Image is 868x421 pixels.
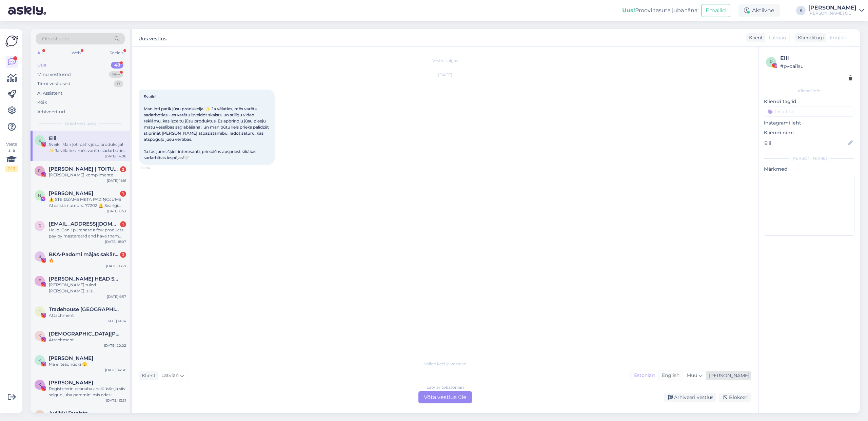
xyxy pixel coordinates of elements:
div: [PERSON_NAME] [706,372,749,379]
div: Vestlus algas [139,58,751,64]
div: # pvoai1su [780,62,852,70]
button: Emailid [701,4,730,17]
div: 1 [120,191,126,197]
div: Uus [37,62,46,69]
div: [DATE] 8:53 [107,209,126,214]
div: [DATE] 9:57 [107,294,126,299]
span: Sveiki! Man ļoti patīk jūsu produkcija! ✨ Ja vēlaties, mēs varētu sadarboties – es varētu izveido... [144,94,270,160]
div: Socials [108,49,125,57]
span: Aulikki Puniste [49,410,88,416]
span: Nitin Surve [49,190,93,196]
span: E [38,138,41,143]
div: [PERSON_NAME] [764,155,854,161]
div: [PERSON_NAME] [808,5,856,11]
span: KRISTA LEŠKĒVIČA skaistums, dzīve, grāmatas, lasīšana [49,331,119,337]
div: Estonian [631,370,658,381]
span: KATRI TELLER [49,355,93,361]
div: [DATE] 14:14 [105,319,126,324]
p: Märkmed [764,166,854,173]
div: 0 [114,80,123,87]
div: ⚠️ STEIDZAMS META PAZIŅOJUMS Atbalsta numurs: 77202 🔔 Svarīgi: Tavs konts un 𝐅𝐀𝐂𝐄𝐁𝐎𝐎𝐊 lapa [DOMAI... [49,196,126,209]
b: Uus! [622,7,635,14]
div: [DATE] 20:02 [104,343,126,348]
span: Kristiina Raa [49,380,93,386]
div: [DATE] 14:36 [105,367,126,372]
div: Elli [780,54,852,62]
div: Latvian to Estonian [427,384,464,390]
div: 99+ [109,71,123,78]
div: Kõik [37,99,47,106]
span: DIANA | TOITUMISNŌUSTAJA | TREENER | ONLINE TUGI PROGRAMM [49,166,119,172]
span: Elli [49,135,56,141]
div: [PERSON_NAME] OÜ [808,11,856,16]
div: [DATE] 13:31 [106,398,126,403]
div: 3 [120,252,126,258]
a: [PERSON_NAME][PERSON_NAME] OÜ [808,5,864,16]
div: Klient [746,34,763,41]
div: Proovi tasuta juba täna: [622,6,698,15]
div: Web [70,49,82,57]
span: A [38,413,41,418]
div: AI Assistent [37,90,62,97]
div: Võta vestlus üle [418,391,472,403]
div: Attachment [49,312,126,319]
input: Lisa nimi [764,139,847,147]
span: ripleybanfield@ns.sympatico.ca [49,221,119,227]
div: Arhiveeri vestlus [664,393,716,402]
span: E [38,278,41,283]
div: Sveiki! Man ļoti patīk jūsu produkcija! ✨ Ja vēlaties, mēs varētu sadarboties – es varētu izveido... [49,141,126,154]
span: Muu [687,372,697,378]
div: K [796,6,806,15]
span: BKA•Padomi mājas sakārtošanai•Ar mīlestību pret sevi un dabu [49,251,119,257]
p: Kliendi nimi [764,129,854,136]
p: Instagrami leht [764,119,854,127]
span: r [38,223,41,228]
div: Ma ei teadnudki 🫣 [49,361,126,367]
div: 1 [120,221,126,227]
label: Uus vestlus [138,33,166,42]
span: D [38,168,41,173]
div: Tiimi vestlused [37,80,71,87]
div: Vaata siia [5,141,18,172]
div: Registreerin peanaha analüüsile ja siis selgub juba paremini mis edasi [49,386,126,398]
div: Klient [139,372,156,379]
span: Latvian [769,34,786,41]
span: K [38,382,41,387]
div: [DATE] [139,72,751,78]
span: N [38,193,41,198]
div: Attachment [49,337,126,343]
div: Kliendi info [764,88,854,94]
input: Lisa tag [764,107,854,117]
span: K [38,333,41,338]
div: Aktiivne [738,4,780,17]
div: [DATE] 11:16 [107,178,126,183]
span: B [38,254,41,259]
span: 14:06 [141,165,166,170]
div: Klienditugi [795,34,824,41]
div: All [36,49,44,57]
span: p [770,59,773,64]
div: [DATE] 18:07 [105,239,126,244]
div: 2 [120,166,126,172]
div: [DATE] 14:06 [105,154,126,159]
span: Uued vestlused [65,120,96,127]
div: 🔥 [49,257,126,264]
div: Arhiveeritud [37,109,65,115]
div: 48 [111,62,123,69]
div: Hello. Can I purchase a few products, pay by mastercard and have them shipped to [GEOGRAPHIC_DATA]? [49,227,126,239]
span: Evella HEAD SPA & heaolusalong | peamassaaž | HEAD SPA TALLINN [49,276,119,282]
p: Kliendi tag'id [764,98,854,105]
span: T [39,309,41,314]
div: Minu vestlused [37,71,71,78]
span: K [38,358,41,363]
div: Blokeeri [719,393,751,402]
div: [PERSON_NAME] tuled [PERSON_NAME], siis [PERSON_NAME] vitamiine ka [49,282,126,294]
div: [DATE] 13:21 [106,264,126,269]
div: Valige keel ja vastake [139,361,751,367]
div: English [658,370,683,381]
div: [PERSON_NAME] komplimente [49,172,126,178]
span: Latvian [161,372,179,379]
img: Askly Logo [5,35,18,47]
span: English [830,34,847,41]
span: Tradehouse Latvia [49,306,119,312]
